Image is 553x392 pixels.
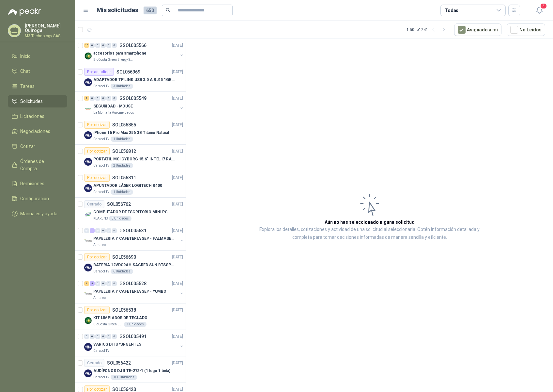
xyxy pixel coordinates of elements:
[119,228,146,233] p: GSOL005531
[20,53,31,60] span: Inicio
[93,57,134,62] p: BioCosta Green Energy S.A.S
[84,317,92,324] img: Company Logo
[109,216,131,221] div: 5 Unidades
[112,387,136,392] p: SOL056420
[172,334,183,340] p: [DATE]
[75,65,186,92] a: Por adjudicarSOL056969[DATE] Company LogoADAPTADOR TP LINK USB 3.0 A RJ45 1GB WINDOWSCaracol TV3 ...
[93,84,109,89] p: Caracol TV
[20,180,44,187] span: Remisiones
[106,96,111,101] div: 0
[84,343,92,351] img: Company Logo
[90,43,95,48] div: 0
[84,121,110,129] div: Por cotizar
[75,198,186,224] a: CerradoSOL056762[DATE] Company LogoCOMPUTADOR DE ESCRITORIO MINI PCKLARENS5 Unidades
[8,155,67,175] a: Órdenes de Compra
[8,65,67,77] a: Chat
[93,156,175,162] p: PORTÁTIL MSI CYBORG 15.6" INTEL I7 RAM 32GB - 1 TB / Nvidia GeForce RTX 4050
[111,269,133,274] div: 6 Unidades
[93,242,106,248] p: Almatec
[90,334,95,339] div: 0
[101,228,106,233] div: 0
[111,189,133,195] div: 1 Unidades
[90,96,95,101] div: 0
[8,50,67,62] a: Inicio
[93,130,169,136] p: iPhone 16 Pro Max 256 GB Titanio Natural
[93,262,175,268] p: BATERIA 12VDC9AH SACRED SUN BTSSP12-9HR
[95,96,100,101] div: 0
[20,143,35,150] span: Cotizar
[93,137,109,142] p: Caracol TV
[84,41,184,62] a: 10 0 0 0 0 0 GSOL005566[DATE] Company Logoaccesorios para smartphoneBioCosta Green Energy S.A.S
[84,333,184,353] a: 0 0 0 0 0 0 GSOL005491[DATE] Company LogoVARIOS DITU *URGENTESCaracol TV
[20,68,30,75] span: Chat
[20,83,35,90] span: Tareas
[84,131,92,139] img: Company Logo
[84,227,184,248] a: 0 1 0 0 0 0 GSOL005531[DATE] Company LogoPAPELERIA Y CAFETERIA SEP - PALMASECAAlmatec
[540,3,547,9] span: 3
[20,98,43,105] span: Solicitudes
[84,78,92,86] img: Company Logo
[93,183,162,189] p: APUNTADOR LÁSER LOGITECH R400
[124,322,146,327] div: 1 Unidades
[507,24,545,36] button: No Leídos
[84,94,184,115] a: 1 0 0 0 0 0 GSOL005549[DATE] Company LogoSEGURIDAD - MOUSELa Montaña Agromercados
[84,264,92,271] img: Company Logo
[20,210,57,217] span: Manuales y ayuda
[172,175,183,181] p: [DATE]
[84,211,92,219] img: Company Logo
[93,315,147,321] p: KIT LIMPIADOR DE TECLADO
[84,369,92,377] img: Company Logo
[93,269,109,274] p: Caracol TV
[106,228,111,233] div: 0
[172,95,183,102] p: [DATE]
[93,341,141,348] p: VARIOS DITU *URGENTES
[101,96,106,101] div: 0
[84,52,92,60] img: Company Logo
[84,280,184,301] a: 1 4 0 0 0 0 GSOL005528[DATE] Company LogoPAPELERIA Y CAFETERIA SEP - YUMBOAlmatec
[172,254,183,260] p: [DATE]
[112,281,117,286] div: 0
[84,281,89,286] div: 1
[93,110,134,115] p: La Montaña Agromercados
[407,24,449,35] div: 1 - 50 de 1241
[93,216,108,221] p: KLARENS
[112,43,117,48] div: 0
[84,96,89,101] div: 1
[75,118,186,145] a: Por cotizarSOL056855[DATE] Company LogoiPhone 16 Pro Max 256 GB Titanio NaturalCaracol TV1 Unidades
[112,228,117,233] div: 0
[112,334,117,339] div: 0
[20,113,44,120] span: Licitaciones
[93,163,109,168] p: Caracol TV
[84,105,92,113] img: Company Logo
[90,281,95,286] div: 4
[25,34,67,38] p: M3 Technology SAS
[75,145,186,171] a: Por cotizarSOL056812[DATE] Company LogoPORTÁTIL MSI CYBORG 15.6" INTEL I7 RAM 32GB - 1 TB / Nvidi...
[119,334,146,339] p: GSOL005491
[84,359,104,367] div: Cerrado
[93,368,170,374] p: AUDÍFONOS DJ II TE-272-1 (1 logo 1 tinta)
[106,281,111,286] div: 0
[84,147,110,155] div: Por cotizar
[93,189,109,195] p: Caracol TV
[84,174,110,182] div: Por cotizar
[119,96,146,101] p: GSOL005549
[106,43,111,48] div: 0
[112,255,136,259] p: SOL056690
[20,128,50,135] span: Negociaciones
[8,207,67,220] a: Manuales y ayuda
[93,348,109,353] p: Caracol TV
[172,228,183,234] p: [DATE]
[20,195,49,202] span: Configuración
[445,7,458,14] div: Todas
[112,96,117,101] div: 0
[75,171,186,198] a: Por cotizarSOL056811[DATE] Company LogoAPUNTADOR LÁSER LOGITECH R400Caracol TV1 Unidades
[84,306,110,314] div: Por cotizar
[112,122,136,127] p: SOL056855
[93,322,123,327] p: BioCosta Green Energy S.A.S
[8,140,67,153] a: Cotizar
[97,6,138,15] h1: Mis solicitudes
[84,184,92,192] img: Company Logo
[84,334,89,339] div: 0
[112,149,136,154] p: SOL056812
[93,103,133,109] p: SEGURIDAD - MOUSE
